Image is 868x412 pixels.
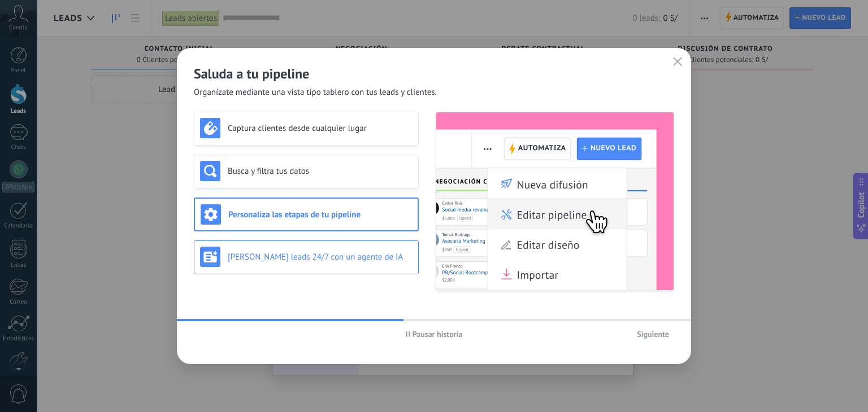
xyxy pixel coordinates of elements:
[228,209,412,220] h3: Personaliza las etapas de tu pipeline
[228,123,413,134] h3: Captura clientes desde cualquier lugar
[228,252,413,262] h3: [PERSON_NAME] leads 24/7 con un agente de IA
[632,326,674,343] button: Siguiente
[228,166,413,177] h3: Busca y filtra tus datos
[194,87,437,98] span: Organízate mediante una vista tipo tablero con tus leads y clientes.
[637,330,669,338] span: Siguiente
[401,326,468,343] button: Pausar historia
[194,65,674,82] h2: Saluda a tu pipeline
[413,330,463,338] span: Pausar historia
